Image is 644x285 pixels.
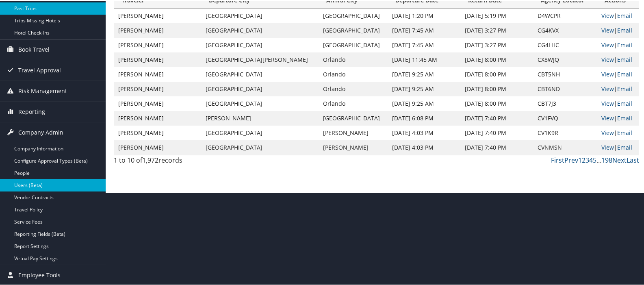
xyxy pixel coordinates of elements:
td: CBT5NH [533,66,597,81]
span: Book Travel [18,39,50,59]
td: [DATE] 7:40 PM [461,139,533,154]
span: Risk Management [18,80,67,100]
td: | [597,8,639,22]
td: CX8WJQ [533,52,597,66]
td: Orlando [319,81,388,96]
span: Company Admin [18,122,63,142]
a: 5 [593,155,596,164]
td: CG4KVX [533,22,597,37]
a: Prev [564,155,578,164]
td: D4WCPR [533,8,597,22]
span: … [596,155,601,164]
a: View [601,70,614,77]
td: [DATE] 8:00 PM [461,66,533,81]
td: Orlando [319,52,388,66]
a: View [601,26,614,33]
a: Next [612,155,627,164]
td: [GEOGRAPHIC_DATA] [202,22,319,37]
div: 1 to 10 of records [114,154,236,168]
td: [PERSON_NAME] [114,66,202,81]
td: [DATE] 5:19 PM [461,8,533,22]
a: Email [617,11,632,19]
td: [PERSON_NAME] [114,81,202,96]
td: [DATE] 8:00 PM [461,81,533,96]
td: [DATE] 9:25 AM [388,96,461,110]
td: [DATE] 1:20 PM [388,8,461,22]
a: Email [617,26,632,33]
a: 3 [585,155,589,164]
td: | [597,37,639,52]
td: [DATE] 9:25 AM [388,66,461,81]
td: [DATE] 6:08 PM [388,110,461,125]
td: [GEOGRAPHIC_DATA] [319,110,388,125]
a: Email [617,40,632,48]
span: Employee Tools [18,264,61,285]
a: View [601,55,614,63]
td: | [597,110,639,125]
td: [PERSON_NAME] [114,37,202,52]
a: Email [617,99,632,107]
td: CV1FVQ [533,110,597,125]
td: [GEOGRAPHIC_DATA] [202,125,319,139]
td: [PERSON_NAME] [114,125,202,139]
a: View [601,113,614,121]
span: 1,972 [142,155,158,164]
td: [PERSON_NAME] [319,139,388,154]
td: CBT7J3 [533,96,597,110]
td: [DATE] 9:25 AM [388,81,461,96]
td: [PERSON_NAME] [319,125,388,139]
a: Email [617,70,632,77]
a: Email [617,128,632,136]
td: | [597,81,639,96]
td: [PERSON_NAME] [202,110,319,125]
a: Email [617,55,632,63]
a: View [601,84,614,92]
td: CV1K9R [533,125,597,139]
td: [DATE] 7:40 PM [461,110,533,125]
td: | [597,96,639,110]
a: View [601,11,614,19]
td: [DATE] 4:03 PM [388,139,461,154]
td: [GEOGRAPHIC_DATA] [319,8,388,22]
td: | [597,125,639,139]
td: [DATE] 11:45 AM [388,52,461,66]
a: Email [617,113,632,121]
td: [DATE] 7:45 AM [388,37,461,52]
td: | [597,139,639,154]
td: [PERSON_NAME] [114,22,202,37]
td: | [597,22,639,37]
td: [DATE] 7:40 PM [461,125,533,139]
td: [GEOGRAPHIC_DATA] [202,81,319,96]
td: CBT6ND [533,81,597,96]
td: [PERSON_NAME] [114,139,202,154]
td: [DATE] 3:27 PM [461,37,533,52]
td: [PERSON_NAME] [114,110,202,125]
td: [PERSON_NAME] [114,52,202,66]
td: [DATE] 7:45 AM [388,22,461,37]
td: [GEOGRAPHIC_DATA][PERSON_NAME] [202,52,319,66]
a: View [601,143,614,150]
a: View [601,128,614,136]
td: [DATE] 8:00 PM [461,52,533,66]
td: [GEOGRAPHIC_DATA] [202,37,319,52]
td: [GEOGRAPHIC_DATA] [202,8,319,22]
td: [PERSON_NAME] [114,96,202,110]
a: Email [617,84,632,92]
a: 2 [582,155,585,164]
td: [DATE] 4:03 PM [388,125,461,139]
td: [GEOGRAPHIC_DATA] [202,96,319,110]
a: First [551,155,564,164]
td: [GEOGRAPHIC_DATA] [319,22,388,37]
td: CVNMSN [533,139,597,154]
td: [DATE] 3:27 PM [461,22,533,37]
td: Orlando [319,96,388,110]
td: [GEOGRAPHIC_DATA] [202,139,319,154]
a: View [601,99,614,107]
a: 1 [578,155,582,164]
a: 4 [589,155,593,164]
td: CG4LHC [533,37,597,52]
td: [PERSON_NAME] [114,8,202,22]
td: | [597,52,639,66]
a: View [601,40,614,48]
td: Orlando [319,66,388,81]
